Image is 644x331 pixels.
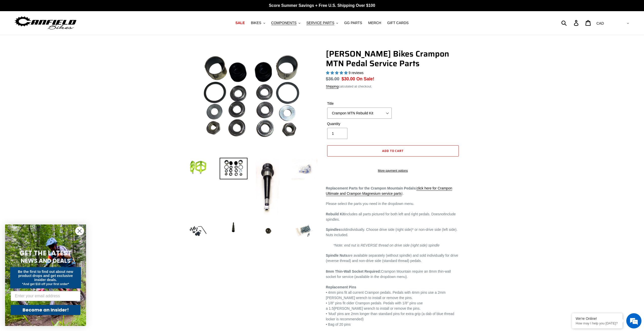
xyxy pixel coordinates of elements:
span: $30.00 [342,76,355,81]
div: We're Online! [576,317,619,321]
img: Load image into Gallery viewer, Canfield Bikes Crampon MTN Pedal Service Parts [255,158,281,216]
p: How may I help you today? [576,321,619,325]
span: • 'Mud' pins are 2mm longer than standard pins for extra grip (a dab of blue thread locker is rec... [326,312,454,321]
button: SERVICE PARTS [304,20,341,26]
img: Load image into Gallery viewer, Canfield Bikes Crampon MTN Pedal Service Parts [184,158,212,177]
img: Load image into Gallery viewer, Canfield Bikes Crampon MTN Pedal Service Parts [184,217,212,245]
span: COMPONENTS [271,21,297,25]
span: GIFT CARDS [387,21,409,25]
p: ( ). [326,186,460,196]
button: Add to cart [327,145,459,156]
button: Close dialog [75,227,84,235]
strong: 8mm Thin-Wall Socket Required: [326,269,381,273]
img: Canfield Bikes [14,15,77,31]
div: calculated at checkout. [326,84,460,89]
strong: Replacement Pins [326,285,357,289]
label: Quantity [327,121,392,127]
span: MERCH [368,21,381,25]
input: Search [564,17,577,28]
strong: Replacement Parts for the Crampon Mountain Pedals [326,186,416,190]
img: Load image into Gallery viewer, Canfield Bikes Crampon MTN Pedal Service Parts [290,217,318,245]
button: Become an Insider! [11,305,80,315]
span: Please select the parts you need in the dropdown menu. [326,202,414,206]
label: Title [327,101,392,106]
span: SALE [235,21,245,25]
img: Load image into Gallery viewer, Canfield Bikes Crampon MTN Pedal Service Parts [255,217,283,243]
a: GG PARTS [342,20,365,26]
span: Be the first to find out about new product drops and get exclusive insider deals. [18,270,73,282]
s: $36.00 [326,76,340,81]
p: • 4mm pins fit all current Crampon pedals. Pedals with 4mm pins use a 2mm [PERSON_NAME] wrench to... [326,285,460,327]
span: GG PARTS [344,21,362,25]
img: Load image into Gallery viewer, Canfield Bikes Crampon MTN Pedal Service Parts [220,217,247,239]
button: COMPONENTS [269,20,303,26]
a: MERCH [366,20,384,26]
strong: Rebuild Kit [326,212,345,216]
span: *And get $10 off your first order* [22,282,69,286]
span: 5.00 stars [326,71,349,75]
a: More payment options [327,168,459,173]
img: Load image into Gallery viewer, Canfield Bikes Crampon MTN Pedal Service Parts [290,158,318,180]
span: SERVICE PARTS [306,21,334,25]
p: includes all parts pictured for both left and right pedals. Does include spindles. [326,212,460,222]
input: Enter your email address [11,291,80,301]
strong: Spindles [326,228,341,232]
a: Shipping [326,84,339,89]
em: *Note: end nut is REVERSE thread on drive side (right side) spindle [334,243,440,247]
span: NEWS AND DEALS [21,257,71,265]
h1: [PERSON_NAME] Bikes Crampon MTN Pedal Service Parts [326,49,460,68]
a: click here for Crampon Ultimate and Crampon Magnesium service parts [326,186,452,196]
p: are available separately (without spindle) and sold individually for drive (reverse thread) and n... [326,253,460,280]
img: Load image into Gallery viewer, Canfield Bikes Crampon Mountain Rebuild Kit [220,158,247,179]
span: On Sale! [356,76,374,82]
em: not [440,212,444,216]
button: BIKES [248,20,267,26]
p: individually. Choose drive side (right side)* or non-drive side (left side). Nuts included. [326,227,460,238]
a: GIFT CARDS [385,20,411,26]
a: SALE [233,20,247,26]
span: Add to cart [382,148,404,153]
span: GET THE LATEST [19,249,72,258]
span: sold [341,228,347,232]
strong: Spindle Nuts [326,253,348,257]
span: 9 reviews [348,71,363,75]
span: BIKES [251,21,261,25]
